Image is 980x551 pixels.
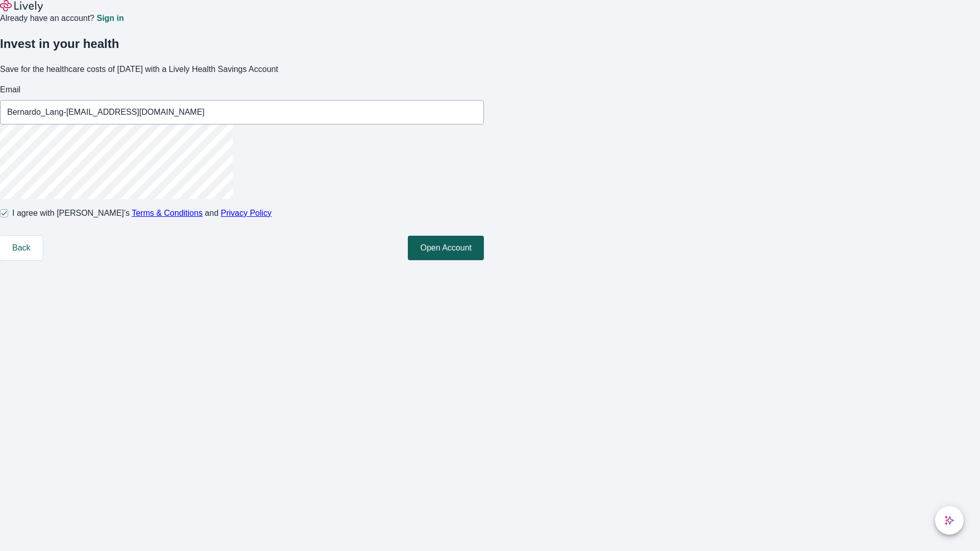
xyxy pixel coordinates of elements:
[132,209,203,217] a: Terms & Conditions
[12,207,272,219] span: I agree with [PERSON_NAME]’s and
[944,515,954,525] svg: Lively AI Assistant
[221,209,272,217] a: Privacy Policy
[408,236,484,260] button: Open Account
[935,506,964,535] button: chat
[96,14,124,22] a: Sign in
